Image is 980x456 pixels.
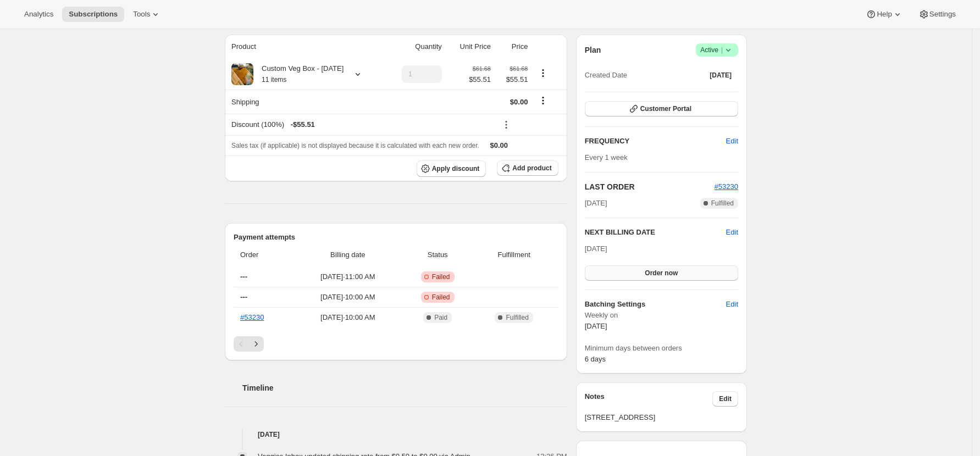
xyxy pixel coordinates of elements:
button: Edit [719,296,745,313]
span: Created Date [585,70,627,81]
span: Fulfilled [711,199,734,208]
span: [DATE] · 11:00 AM [297,271,399,282]
span: Active [700,45,734,55]
button: Settings [912,7,962,22]
button: Edit [719,132,745,150]
span: - $55.51 [291,119,315,130]
span: Apply discount [432,164,480,173]
button: [DATE] [703,68,738,83]
span: $55.51 [469,74,491,85]
span: --- [240,293,247,301]
button: Edit [712,391,738,407]
nav: Pagination [234,336,558,352]
span: Sales tax (if applicable) is not displayed because it is calculated with each new order. [231,142,479,149]
h3: Notes [585,391,713,407]
button: Shipping actions [534,94,552,107]
span: Failed [432,293,450,302]
span: Weekly on [585,310,738,321]
h2: NEXT BILLING DATE [585,227,726,238]
span: Minimum days between orders [585,343,738,354]
button: Subscriptions [62,7,124,22]
div: Custom Veg Box - [DATE] [253,63,344,85]
span: Edit [719,394,732,403]
span: Tools [133,10,150,19]
span: [DATE] [710,71,732,80]
th: Shipping [225,90,384,114]
h2: LAST ORDER [585,181,715,192]
span: Billing date [297,249,399,260]
a: #53230 [715,182,738,191]
span: [DATE] [585,322,607,330]
span: --- [240,273,247,281]
button: Edit [726,227,738,238]
span: Settings [929,10,956,19]
h2: Plan [585,45,601,55]
span: $0.00 [510,98,528,106]
span: [DATE] [585,198,607,209]
span: Every 1 week [585,153,628,162]
th: Unit Price [445,35,494,59]
h6: Batching Settings [585,299,726,310]
button: Help [859,7,909,22]
a: #53230 [240,313,264,321]
span: 6 days [585,355,606,363]
span: Status [406,249,470,260]
h4: [DATE] [225,429,567,440]
span: Failed [432,273,450,281]
h2: Timeline [242,382,567,393]
span: Subscriptions [69,10,118,19]
span: $0.00 [490,141,508,149]
span: [STREET_ADDRESS] [585,412,738,423]
button: Apply discount [417,160,486,177]
th: Price [494,35,531,59]
div: Discount (100%) [231,119,491,130]
span: Add product [512,164,551,173]
span: Fulfillment [477,249,552,260]
button: Next [248,336,264,352]
button: Order now [585,265,738,281]
span: Order now [645,269,678,277]
h2: Payment attempts [234,232,558,243]
button: Add product [497,160,558,176]
img: product img [231,63,253,85]
h2: FREQUENCY [585,136,726,147]
span: Paid [434,313,447,322]
button: Product actions [534,67,552,79]
button: #53230 [715,181,738,192]
span: | [721,46,723,54]
button: Tools [126,7,168,22]
small: 11 items [262,76,286,84]
button: Customer Portal [585,101,738,116]
span: Analytics [24,10,53,19]
th: Order [234,243,294,267]
span: [DATE] · 10:00 AM [297,312,399,323]
span: Help [877,10,892,19]
small: $61.68 [510,65,528,72]
span: Edit [726,136,738,147]
span: [DATE] [585,244,607,253]
span: Fulfilled [506,313,528,322]
span: [DATE] · 10:00 AM [297,292,399,303]
span: Customer Portal [640,104,691,113]
small: $61.68 [473,65,491,72]
span: Edit [726,299,738,310]
th: Quantity [384,35,445,59]
span: $55.51 [497,74,528,85]
th: Product [225,35,384,59]
button: Analytics [18,7,60,22]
